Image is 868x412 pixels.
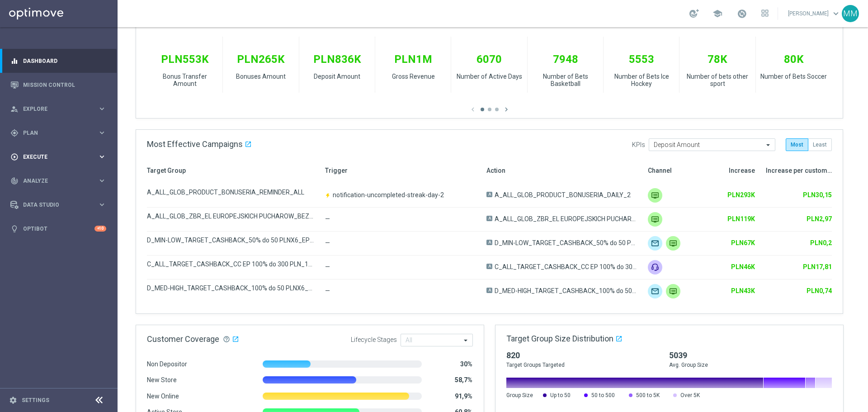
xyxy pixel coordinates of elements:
[10,105,19,113] i: person_search
[23,106,98,112] span: Explore
[787,7,842,20] a: [PERSON_NAME]keyboard_arrow_down
[22,398,49,403] a: Settings
[10,129,19,137] i: gps_fixed
[10,201,107,208] button: Data Studio keyboard_arrow_right
[10,57,107,65] button: equalizer Dashboard
[10,201,98,209] div: Data Studio
[10,153,107,161] button: play_circle_outline Execute keyboard_arrow_right
[9,396,17,404] i: settings
[98,200,106,209] i: keyboard_arrow_right
[10,57,19,65] i: equalizer
[10,225,107,232] button: lightbulb Optibot +10
[98,104,106,113] i: keyboard_arrow_right
[842,5,859,22] div: MM
[10,129,107,137] button: gps_fixed Plan keyboard_arrow_right
[23,49,106,73] a: Dashboard
[10,153,98,161] div: Execute
[10,177,107,185] button: track_changes Analyze keyboard_arrow_right
[94,226,106,232] div: +10
[98,176,106,185] i: keyboard_arrow_right
[10,217,106,241] div: Optibot
[10,177,98,185] div: Analyze
[23,178,98,184] span: Analyze
[10,49,106,73] div: Dashboard
[98,152,106,161] i: keyboard_arrow_right
[10,105,98,113] div: Explore
[10,73,106,97] div: Mission Control
[10,129,98,137] div: Plan
[23,217,94,241] a: Optibot
[23,154,98,160] span: Execute
[10,105,107,113] button: person_search Explore keyboard_arrow_right
[10,177,19,185] i: track_changes
[23,73,106,97] a: Mission Control
[10,225,19,233] i: lightbulb
[23,130,98,136] span: Plan
[23,202,98,208] span: Data Studio
[98,128,106,137] i: keyboard_arrow_right
[712,9,722,19] span: school
[10,153,19,161] i: play_circle_outline
[831,9,841,19] span: keyboard_arrow_down
[10,81,107,89] button: Mission Control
